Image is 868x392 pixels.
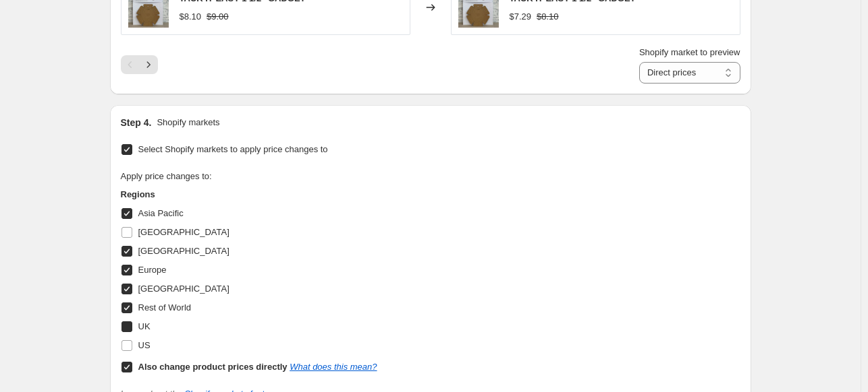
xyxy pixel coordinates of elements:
span: [GEOGRAPHIC_DATA] [138,284,229,294]
span: UK [138,321,151,331]
h2: Step 4. [121,116,152,129]
strike: $8.10 [537,10,559,24]
div: $7.29 [510,10,532,24]
span: Select Shopify markets to apply price changes to [138,144,328,154]
div: $8.10 [180,10,202,24]
span: [GEOGRAPHIC_DATA] [138,246,229,256]
span: Shopify market to preview [639,47,740,57]
span: US [138,340,151,350]
span: [GEOGRAPHIC_DATA] [138,227,229,237]
h3: Regions [121,188,377,201]
button: Next [139,55,158,74]
b: Also change product prices directly [138,362,288,372]
span: Europe [138,265,167,275]
strike: $9.00 [207,10,229,24]
a: What does this mean? [290,362,377,372]
span: Apply price changes to: [121,171,212,181]
nav: Pagination [121,55,158,74]
span: Rest of World [138,302,192,313]
span: Asia Pacific [138,208,184,218]
p: Shopify markets [157,116,219,129]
